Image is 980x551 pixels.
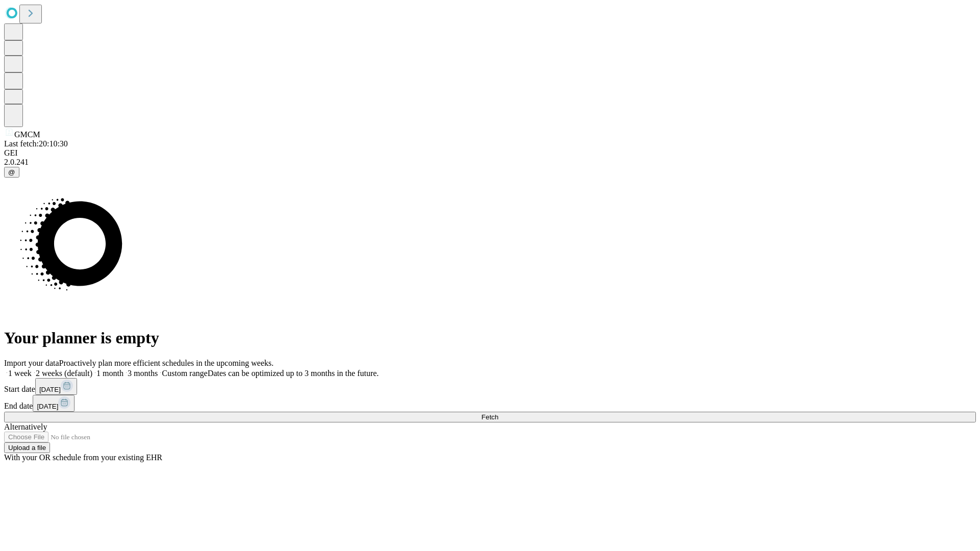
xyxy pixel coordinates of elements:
[4,359,59,367] span: Import your data
[4,412,976,422] button: Fetch
[59,359,274,367] span: Proactively plan more efficient schedules in the upcoming weeks.
[4,378,976,395] div: Start date
[35,378,77,395] button: [DATE]
[96,369,124,378] span: 1 month
[4,453,162,462] span: With your OR schedule from your existing EHR
[8,168,15,176] span: @
[208,369,379,378] span: Dates can be optimized up to 3 months in the future.
[162,369,207,378] span: Custom range
[4,139,68,148] span: Last fetch: 20:10:30
[4,329,976,347] h1: Your planner is empty
[4,422,47,431] span: Alternatively
[4,395,976,412] div: End date
[4,158,976,167] div: 2.0.241
[481,413,498,421] span: Fetch
[39,386,61,393] span: [DATE]
[33,395,75,412] button: [DATE]
[14,130,40,139] span: GMCM
[128,369,158,378] span: 3 months
[4,148,976,158] div: GEI
[4,167,19,178] button: @
[4,442,50,453] button: Upload a file
[37,403,58,410] span: [DATE]
[8,369,32,378] span: 1 week
[36,369,92,378] span: 2 weeks (default)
